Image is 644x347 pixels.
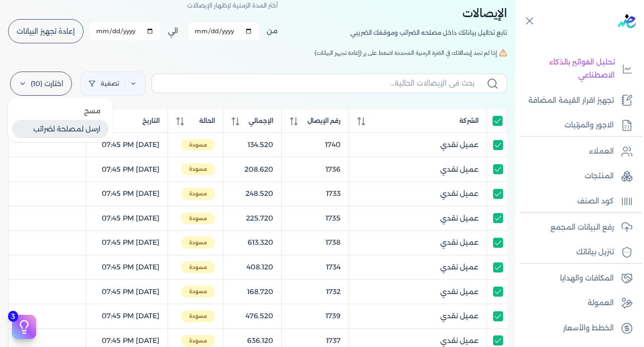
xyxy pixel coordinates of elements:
[440,287,478,297] span: عميل نقدي
[515,141,638,162] a: العملاء
[357,311,478,321] a: عميل نقدي
[181,237,215,249] span: مسودة
[12,315,36,339] button: 3
[314,48,497,57] span: إذا لم تجد إيصالاتك في الفترة الزمنية المحددة اضغط على زر (إعادة تجهيز البيانات)
[515,90,638,111] a: تجهيز اقرار القيمة المضافة
[350,4,507,22] h2: الإيصالات
[181,188,215,200] span: مسودة
[440,140,478,150] span: عميل نقدي
[12,102,109,120] button: مسح
[585,170,614,183] p: المنتجات
[350,26,507,39] p: تابع تحاليل بياناتك داخل مصلحه الضرائب وموقفك الضريبي
[181,286,215,298] span: مسودة
[515,217,638,238] a: رفع البيانات المجمع
[142,116,159,125] span: التاريخ
[357,213,478,224] a: عميل نقدي
[589,145,614,158] p: العملاء
[357,164,478,175] a: عميل نقدي
[550,221,614,234] p: رفع البيانات المجمع
[160,78,474,89] input: بحث في الإيصالات الحالية...
[8,311,18,322] span: 3
[84,106,101,116] span: مسح
[440,311,478,321] span: عميل نقدي
[223,304,281,328] td: 476.520
[357,188,478,199] a: عميل نقدي
[440,164,478,175] span: عميل نقدي
[515,115,638,136] a: الاجور والمرتبات
[223,206,281,231] td: 225.720
[223,132,281,157] td: 134.520
[281,280,349,304] td: 1732
[223,255,281,280] td: 408.120
[267,26,278,36] label: من
[281,304,349,328] td: 1739
[199,116,215,125] span: الحالة
[281,255,349,280] td: 1734
[8,19,84,43] button: إعادة تجهيز البيانات
[618,14,636,28] img: logo
[281,206,349,231] td: 1735
[440,188,478,199] span: عميل نقدي
[357,140,478,150] a: عميل نقدي
[86,206,168,231] td: [DATE] 07:45 PM
[181,213,215,225] span: مسودة
[520,56,615,82] p: تحليل الفواتير بالذكاء الاصطناعي
[86,157,168,182] td: [DATE] 07:45 PM
[86,181,168,206] td: [DATE] 07:45 PM
[249,116,273,125] span: الإجمالي
[440,262,478,272] span: عميل نقدي
[181,139,215,151] span: مسودة
[281,231,349,255] td: 1738
[223,231,281,255] td: 613.320
[223,280,281,304] td: 168.720
[528,94,614,107] p: تجهيز اقرار القيمة المضافة
[281,157,349,182] td: 1736
[565,119,614,132] p: الاجور والمرتبات
[357,287,478,297] a: عميل نقدي
[357,262,478,272] a: عميل نقدي
[223,157,281,182] td: 208.620
[181,261,215,273] span: مسودة
[181,335,215,347] span: مسودة
[515,191,638,212] a: كود الصنف
[181,310,215,322] span: مسودة
[307,116,341,125] span: رقم الإيصال
[17,28,75,35] span: إعادة تجهيز البيانات
[10,72,72,96] label: اختارت (10)
[86,231,168,255] td: [DATE] 07:45 PM
[440,335,478,346] span: عميل نقدي
[357,237,478,248] a: عميل نقدي
[12,120,109,138] button: ارسل لمصلحة لضرائب
[440,237,478,248] span: عميل نقدي
[515,166,638,187] a: المنتجات
[168,26,178,36] label: الي
[357,335,478,346] a: عميل نقدي
[86,280,168,304] td: [DATE] 07:45 PM
[281,181,349,206] td: 1733
[86,132,168,157] td: [DATE] 07:45 PM
[86,255,168,280] td: [DATE] 07:45 PM
[281,132,349,157] td: 1740
[515,52,638,86] a: تحليل الفواتير بالذكاء الاصطناعي
[80,72,145,96] a: تصفية
[181,163,215,175] span: مسودة
[459,116,478,125] span: الشركة
[223,181,281,206] td: 248.520
[577,195,614,208] p: كود الصنف
[440,213,478,224] span: عميل نقدي
[86,304,168,328] td: [DATE] 07:45 PM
